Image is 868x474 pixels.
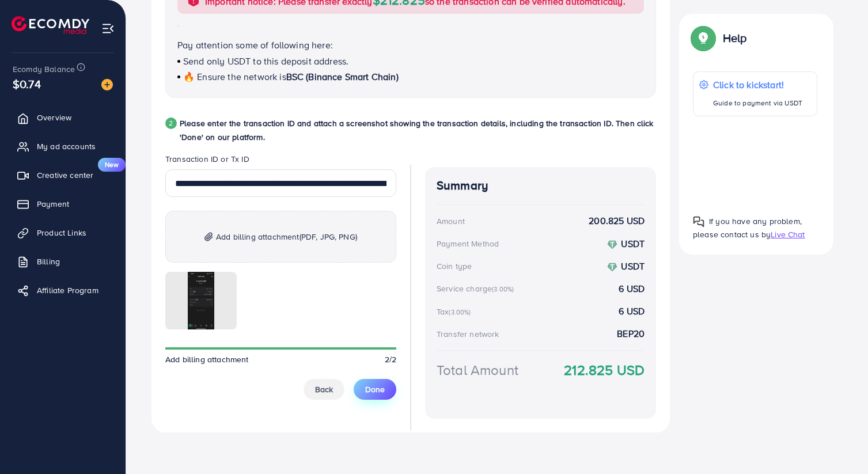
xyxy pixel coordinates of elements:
[37,256,60,267] span: Billing
[177,54,644,68] p: Send only USDT to this deposit address.
[437,360,518,380] div: Total Amount
[300,231,357,242] span: (PDF, JPG, PNG)
[354,379,396,400] button: Done
[693,216,704,227] img: Popup guide
[713,78,802,92] p: Click to kickstart!
[437,283,517,294] div: Service charge
[286,70,399,83] span: BSC (Binance Smart Chain)
[365,384,385,395] span: Done
[617,327,645,340] strong: BEP20
[9,221,117,244] a: Product Links
[621,237,645,250] strong: USDT
[37,198,69,210] span: Payment
[216,230,357,244] span: Add billing attachment
[9,135,117,158] a: My ad accounts
[98,158,126,172] span: New
[183,70,286,83] span: 🔥 Ensure the network is
[437,260,472,272] div: Coin type
[37,112,71,123] span: Overview
[771,229,805,240] span: Live Chat
[607,262,617,272] img: coin
[101,22,115,35] img: menu
[492,285,514,294] small: (3.00%)
[589,214,645,227] strong: 200.825 USD
[9,192,117,215] a: Payment
[693,215,802,240] span: If you have any problem, please contact us by
[37,227,86,238] span: Product Links
[188,272,214,329] img: img uploaded
[304,379,344,400] button: Back
[607,240,617,250] img: coin
[564,360,645,380] strong: 212.825 USD
[101,79,113,90] img: image
[385,354,396,365] span: 2/2
[437,179,645,193] h4: Summary
[13,63,75,75] span: Ecomdy Balance
[180,116,656,144] p: Please enter the transaction ID and attach a screenshot showing the transaction details, includin...
[437,328,499,340] div: Transfer network
[437,306,475,317] div: Tax
[165,117,177,129] div: 2
[315,384,333,395] span: Back
[723,31,747,45] p: Help
[177,38,644,52] p: Pay attention some of following here:
[37,141,96,152] span: My ad accounts
[819,422,859,465] iframe: Chat
[12,16,89,34] img: logo
[13,75,41,92] span: $0.74
[693,28,714,48] img: Popup guide
[9,106,117,129] a: Overview
[437,238,499,249] div: Payment Method
[437,215,465,227] div: Amount
[37,169,93,181] span: Creative center
[9,279,117,302] a: Affiliate Program
[713,96,802,110] p: Guide to payment via USDT
[165,153,396,169] legend: Transaction ID or Tx ID
[449,308,471,317] small: (3.00%)
[37,285,98,296] span: Affiliate Program
[619,282,645,295] strong: 6 USD
[9,250,117,273] a: Billing
[204,232,213,242] img: img
[621,260,645,272] strong: USDT
[619,305,645,318] strong: 6 USD
[9,164,117,187] a: Creative centerNew
[165,354,249,365] span: Add billing attachment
